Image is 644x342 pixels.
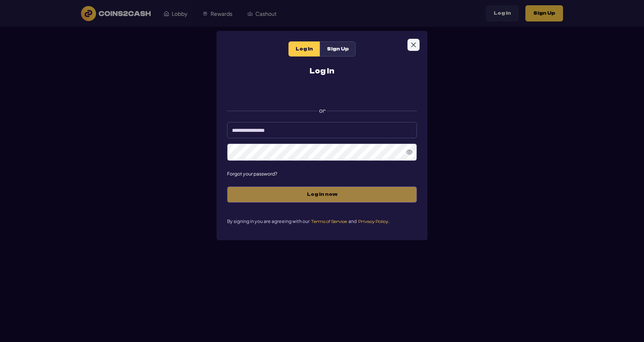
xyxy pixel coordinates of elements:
iframe: Sign in with Google Button [243,85,401,101]
div: Sign Up [320,41,356,56]
label: or [227,101,417,117]
span: Privacy Policy [358,219,388,224]
h2: Log In [227,67,417,75]
span: Terms of Service [311,219,347,224]
div: Log In [288,41,320,56]
span: Sign Up [327,46,349,52]
span: Forgot your password? [227,171,417,176]
svg: Show Password [406,149,412,155]
button: Close [407,39,420,51]
p: By signing in you are agreeing with our and . [227,218,417,225]
span: Log In [296,46,313,52]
